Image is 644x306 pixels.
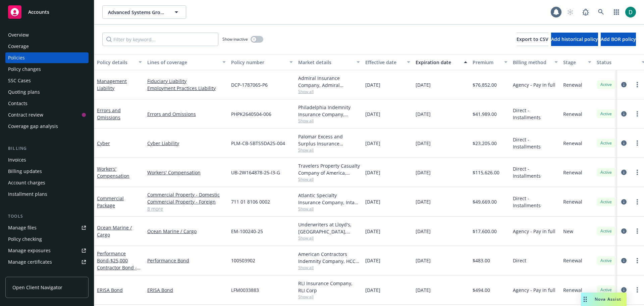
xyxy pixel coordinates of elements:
span: Renewal [563,169,582,176]
div: Stage [563,59,584,66]
div: Installment plans [8,189,47,200]
a: Accounts [5,3,89,21]
span: Show all [298,235,360,241]
span: Advanced Systems Group, LLC [108,9,166,16]
a: Invoices [5,155,89,165]
a: circleInformation [620,257,628,265]
div: Tools [5,213,89,220]
a: Manage files [5,222,89,233]
span: Active [599,82,613,88]
span: PLM-CB-SBTS5DA2S-004 [231,140,285,147]
div: Policy checking [8,234,42,245]
span: Renewal [563,257,582,264]
span: [DATE] [416,169,431,176]
span: [DATE] [416,228,431,235]
span: [DATE] [365,111,380,118]
a: Errors and Omissions [147,111,226,118]
div: Philadelphia Indemnity Insurance Company, [GEOGRAPHIC_DATA] Insurance Companies [298,104,360,118]
span: [DATE] [416,81,431,88]
a: Employment Practices Liability [147,85,226,92]
span: $76,852.00 [473,81,497,88]
div: Manage files [8,222,37,233]
span: DCP-1787065-P6 [231,81,268,88]
button: Lines of coverage [145,54,228,70]
a: more [633,139,641,147]
a: Policy changes [5,64,89,75]
div: Status [597,59,638,66]
span: PHPK2640504-006 [231,111,271,118]
div: Admiral Insurance Company, Admiral Insurance Group ([PERSON_NAME] Corporation), RT Specialty Insu... [298,75,360,89]
a: Manage exposures [5,245,89,256]
div: Travelers Property Casualty Company of America, Travelers Insurance [298,162,360,176]
a: Ocean Marine / Cargo [97,224,132,238]
a: Commercial Property - Foreign [147,198,226,205]
span: [DATE] [365,257,380,264]
span: New [563,228,573,235]
img: photo [625,7,636,17]
a: circleInformation [620,81,628,89]
span: Active [599,287,613,293]
a: Policy checking [5,234,89,245]
span: Show all [298,265,360,270]
a: more [633,198,641,206]
a: Overview [5,30,89,40]
button: Market details [296,54,363,70]
span: [DATE] [365,228,380,235]
div: Lines of coverage [147,59,218,66]
span: [DATE] [416,257,431,264]
div: American Contractors Indemnity Company, HCC Surety [298,251,360,265]
div: Effective date [365,59,403,66]
button: Billing method [510,54,560,70]
div: SSC Cases [8,75,31,86]
div: Manage claims [8,268,42,279]
a: ERISA Bond [147,287,226,294]
a: Performance Bond [97,250,137,278]
span: [DATE] [416,198,431,205]
span: Active [599,140,613,146]
span: Direct [513,257,526,264]
div: Contract review [8,110,43,120]
span: [DATE] [416,111,431,118]
a: more [633,286,641,294]
span: Active [599,111,613,117]
span: Renewal [563,140,582,147]
a: circleInformation [620,110,628,118]
span: Show all [298,118,360,124]
span: $17,600.00 [473,228,497,235]
a: more [633,81,641,89]
a: Report a Bug [579,5,592,19]
span: [DATE] [365,198,380,205]
span: $41,989.00 [473,111,497,118]
span: $23,205.00 [473,140,497,147]
span: UB-2W164878-25-I3-G [231,169,280,176]
a: Performance Bond [147,257,226,264]
span: Agency - Pay in full [513,228,555,235]
span: LFM0033883 [231,287,259,294]
span: Show inactive [222,36,248,42]
button: Add BOR policy [601,33,636,46]
span: Show all [298,89,360,94]
div: Billing updates [8,166,42,177]
a: circleInformation [620,168,628,176]
a: Cyber Liability [147,140,226,147]
span: [DATE] [365,169,380,176]
span: Renewal [563,111,582,118]
a: Search [594,5,608,19]
a: Quoting plans [5,87,89,97]
a: circleInformation [620,227,628,235]
div: Policies [8,52,25,63]
span: Export to CSV [517,36,548,42]
a: Coverage gap analysis [5,121,89,132]
a: Workers' Compensation [97,166,129,179]
span: Renewal [563,198,582,205]
div: Atlantic Specialty Insurance Company, Intact Insurance [298,192,360,206]
span: 100503902 [231,257,255,264]
a: Management Liability [97,78,127,91]
div: Market details [298,59,353,66]
a: circleInformation [620,286,628,294]
span: Active [599,258,613,264]
span: EM-100240-25 [231,228,263,235]
div: Coverage gap analysis [8,121,58,132]
span: Direct - Installments [513,136,558,150]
